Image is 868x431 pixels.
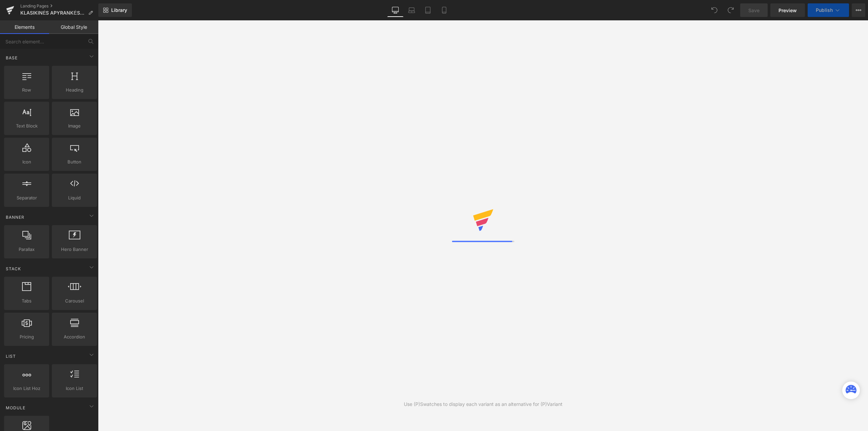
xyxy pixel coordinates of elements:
span: Pricing [6,333,47,340]
span: Icon List Hoz [6,385,47,392]
span: Heading [54,86,95,94]
span: Liquid [54,194,95,201]
span: Separator [6,194,47,201]
span: Image [54,122,95,130]
span: Parallax [6,246,47,253]
a: Tablet [420,3,436,17]
a: Preview [770,3,805,17]
button: Publish [808,3,849,17]
span: Publish [816,7,833,13]
span: Carousel [54,297,95,305]
span: Button [54,158,95,165]
span: Hero Banner [54,246,95,253]
span: Preview [778,7,797,14]
span: List [5,353,17,359]
span: Accordion [54,333,95,340]
button: More [852,3,865,17]
span: Module [5,405,26,411]
span: Save [748,7,759,14]
a: Desktop [387,3,403,17]
span: Base [5,55,18,61]
button: Redo [724,3,737,17]
a: Laptop [403,3,420,17]
span: Icon [6,158,47,165]
span: Row [6,86,47,94]
div: Use (P)Swatches to display each variant as an alternative for (P)Variant [404,400,563,408]
button: Undo [708,3,721,17]
span: Stack [5,266,22,272]
span: Text Block [6,122,47,130]
a: Landing Pages [20,3,98,9]
a: Mobile [436,3,452,17]
span: Tabs [6,297,47,305]
a: New Library [98,3,132,17]
a: Global Style [49,20,98,34]
span: Icon List [54,385,95,392]
span: Library [111,7,127,13]
span: KLASIKINĖS APYRANKĖS - Shkertik 🇱🇹 [20,10,85,16]
span: Banner [5,214,25,220]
